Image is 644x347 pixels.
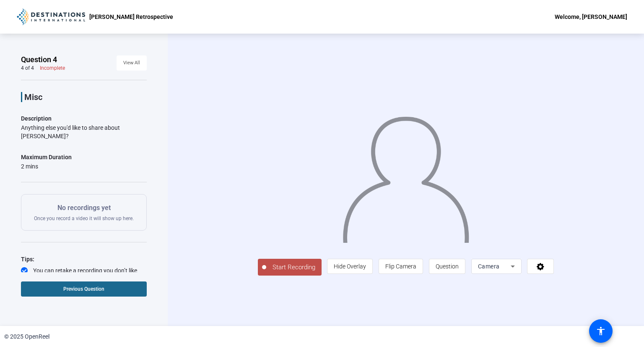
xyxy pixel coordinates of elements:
span: Start Recording [266,263,322,272]
span: Flip Camera [385,263,416,270]
p: Misc [24,92,147,102]
button: View All [117,55,147,71]
div: Incomplete [40,65,65,71]
span: View All [123,57,140,69]
div: You can retake a recording you don’t like [21,266,147,275]
button: Flip Camera [379,259,423,274]
button: Start Recording [258,259,322,276]
div: Welcome, [PERSON_NAME] [555,12,627,22]
div: 2 mins [21,162,72,171]
button: Previous Question [21,281,147,297]
div: 4 of 4 [21,65,34,71]
img: OpenReel logo [17,8,85,25]
button: Question [429,259,465,274]
div: Tips: [21,254,147,264]
span: Hide Overlay [334,263,366,270]
div: © 2025 OpenReel [4,332,49,341]
mat-icon: accessibility [596,326,606,336]
p: Description [21,113,147,124]
button: Hide Overlay [327,259,373,274]
div: Maximum Duration [21,152,72,162]
span: Previous Question [63,286,104,292]
span: Question 4 [21,55,57,65]
p: [PERSON_NAME] Retrospective [89,12,173,22]
span: Question [436,263,459,270]
img: overlay [342,109,470,242]
div: Anything else you'd like to share about [PERSON_NAME]? [21,124,147,140]
p: No recordings yet [34,203,134,213]
span: Camera [478,263,500,270]
div: Once you record a video it will show up here. [34,203,134,222]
